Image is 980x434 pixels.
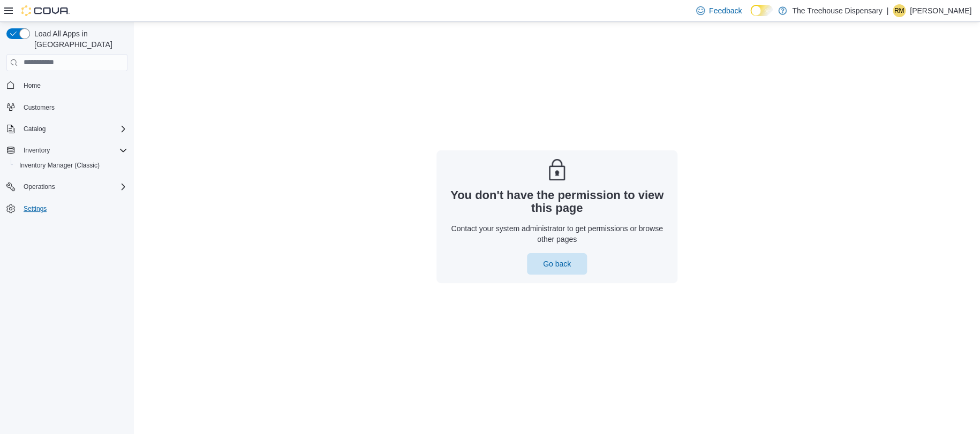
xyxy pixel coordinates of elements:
[6,73,127,245] nav: Complex example
[15,159,104,172] a: Inventory Manager (Classic)
[19,101,59,114] a: Customers
[893,4,906,17] div: Rudolph Molina
[2,121,132,136] button: Catalog
[19,123,50,135] button: Catalog
[445,189,669,215] h3: You don't have the permission to view this page
[910,4,971,17] p: [PERSON_NAME]
[886,4,888,17] p: |
[750,16,751,17] span: Dark Mode
[24,204,47,213] span: Settings
[19,202,51,215] a: Settings
[19,101,127,114] span: Customers
[19,180,59,193] button: Operations
[894,4,904,17] span: RM
[750,5,773,16] input: Dark Mode
[709,5,742,16] span: Feedback
[11,158,132,173] button: Inventory Manager (Classic)
[24,125,46,133] span: Catalog
[19,79,127,92] span: Home
[19,202,127,215] span: Settings
[21,5,70,16] img: Cova
[2,179,132,194] button: Operations
[19,144,54,157] button: Inventory
[19,144,127,157] span: Inventory
[19,180,127,193] span: Operations
[2,100,132,115] button: Customers
[19,123,127,135] span: Catalog
[15,159,127,172] span: Inventory Manager (Classic)
[2,201,132,216] button: Settings
[30,28,127,50] span: Load All Apps in [GEOGRAPHIC_DATA]
[19,161,100,170] span: Inventory Manager (Classic)
[24,103,55,112] span: Customers
[24,182,55,191] span: Operations
[527,253,587,275] button: Go back
[792,4,882,17] p: The Treehouse Dispensary
[24,146,50,155] span: Inventory
[445,223,669,245] p: Contact your system administrator to get permissions or browse other pages
[2,143,132,158] button: Inventory
[24,81,41,90] span: Home
[543,258,571,269] span: Go back
[2,78,132,93] button: Home
[19,79,45,92] a: Home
